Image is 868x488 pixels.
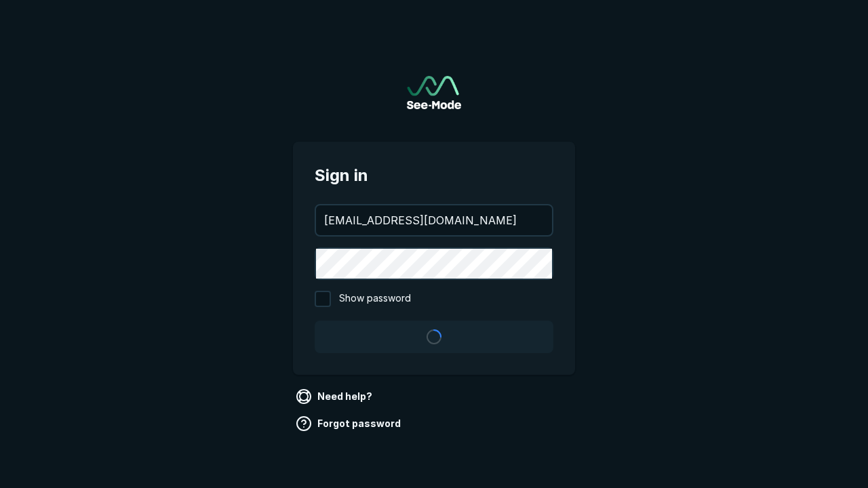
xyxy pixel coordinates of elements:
input: your@email.com [316,205,552,235]
a: Forgot password [293,413,406,434]
a: Go to sign in [407,76,461,109]
img: See-Mode Logo [407,76,461,109]
a: Need help? [293,386,378,407]
span: Sign in [315,163,553,188]
span: Show password [339,291,411,307]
